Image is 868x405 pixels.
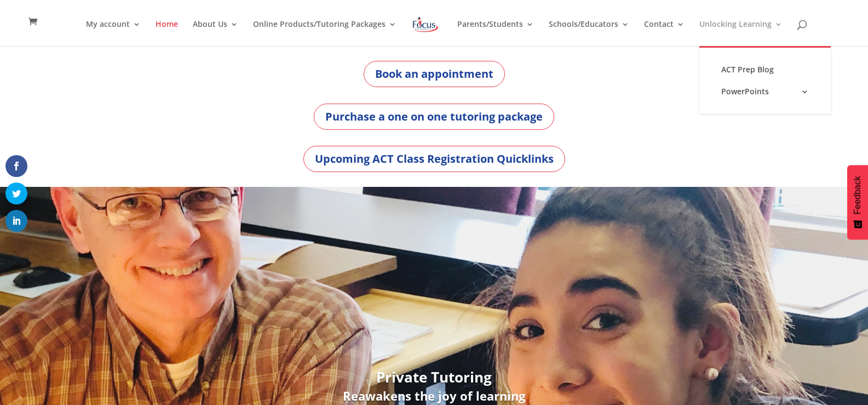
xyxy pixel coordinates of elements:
a: Online Products/Tutoring Packages [253,20,396,46]
strong: Private Tutoring [376,367,492,387]
img: Focus on Learning [411,15,440,35]
span: Feedback [853,176,863,214]
a: Unlocking Learning [699,20,783,46]
a: Parents/Students [457,20,534,46]
a: Purchase a one on one tutoring package [314,104,554,130]
a: PowerPoints [710,81,820,102]
a: Upcoming ACT Class Registration Quicklinks [303,146,565,172]
a: About Us [193,20,238,46]
a: Book an appointment [364,61,505,87]
a: Contact [644,20,685,46]
b: Reawakens the joy of learning [343,387,525,404]
button: Feedback - Show survey [847,165,868,239]
a: Schools/Educators [549,20,629,46]
a: Home [156,20,178,46]
a: My account [86,20,141,46]
a: ACT Prep Blog [710,59,820,81]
